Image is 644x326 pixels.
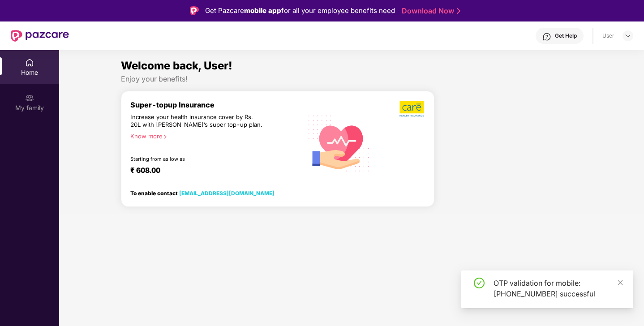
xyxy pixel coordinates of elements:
[130,133,297,139] div: Know more
[624,32,631,39] img: svg+xml;base64,PHN2ZyBpZD0iRHJvcGRvd24tMzJ4MzIiIHhtbG5zPSJodHRwOi8vd3d3LnczLm9yZy8yMDAwL3N2ZyIgd2...
[121,74,583,84] div: Enjoy your benefits!
[130,166,293,176] div: ₹ 608.00
[205,5,395,16] div: Get Pazcare for all your employee benefits need
[399,100,425,117] img: b5dec4f62d2307b9de63beb79f102df3.png
[130,190,275,196] div: To enable contact
[302,105,376,180] img: svg+xml;base64,PHN2ZyB4bWxucz0iaHR0cDovL3d3dy53My5vcmcvMjAwMC9zdmciIHhtbG5zOnhsaW5rPSJodHRwOi8vd3...
[130,100,302,109] div: Super-topup Insurance
[244,6,281,15] strong: mobile app
[494,278,623,299] div: OTP validation for mobile: [PHONE_NUMBER] successful
[190,6,199,15] img: Logo
[25,58,34,67] img: svg+xml;base64,PHN2ZyBpZD0iSG9tZSIgeG1sbnM9Imh0dHA6Ly93d3cudzMub3JnLzIwMDAvc3ZnIiB3aWR0aD0iMjAiIG...
[179,190,275,197] a: [EMAIL_ADDRESS][DOMAIN_NAME]
[602,32,614,39] div: User
[542,32,551,41] img: svg+xml;base64,PHN2ZyBpZD0iSGVscC0zMngzMiIgeG1sbnM9Imh0dHA6Ly93d3cudzMub3JnLzIwMDAvc3ZnIiB3aWR0aD...
[555,32,577,39] div: Get Help
[474,278,485,288] span: check-circle
[130,113,264,129] div: Increase your health insurance cover by Rs. 20L with [PERSON_NAME]’s super top-up plan.
[617,279,623,286] span: close
[402,6,458,16] a: Download Now
[457,6,460,16] img: Stroke
[25,94,34,103] img: svg+xml;base64,PHN2ZyB3aWR0aD0iMjAiIGhlaWdodD0iMjAiIHZpZXdCb3g9IjAgMCAyMCAyMCIgZmlsbD0ibm9uZSIgeG...
[163,134,167,139] span: right
[121,59,232,72] span: Welcome back, User!
[11,30,69,42] img: New Pazcare Logo
[130,156,264,162] div: Starting from as low as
